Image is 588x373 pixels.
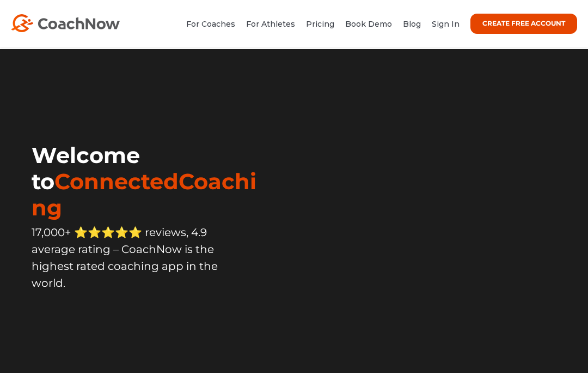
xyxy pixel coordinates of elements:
[186,19,235,29] a: For Coaches
[432,19,460,29] a: Sign In
[32,226,218,290] span: 17,000+ ⭐️⭐️⭐️⭐️⭐️ reviews, 4.9 average rating – CoachNow is the highest rated coaching app in th...
[403,19,421,29] a: Blog
[32,142,270,221] h1: Welcome to
[11,14,120,32] img: CoachNow Logo
[306,19,334,29] a: Pricing
[470,14,577,34] a: CREATE FREE ACCOUNT
[32,312,168,340] iframe: Embedded CTA
[32,168,256,221] span: ConnectedCoaching
[345,19,392,29] a: Book Demo
[246,19,295,29] a: For Athletes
